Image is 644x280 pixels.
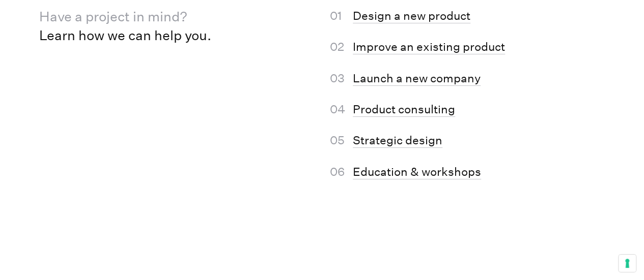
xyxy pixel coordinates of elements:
a: Strategic design [353,133,442,148]
a: Launch a new company [353,71,481,86]
a: Improve an existing product [353,40,505,54]
a: Education & workshops [353,165,481,179]
span: Have a project in mind? [39,9,187,24]
h4: Learn how we can help you. [39,7,303,45]
a: Product consulting [353,102,455,117]
button: Your consent preferences for tracking technologies [619,255,636,272]
a: Design a new product [353,9,470,23]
